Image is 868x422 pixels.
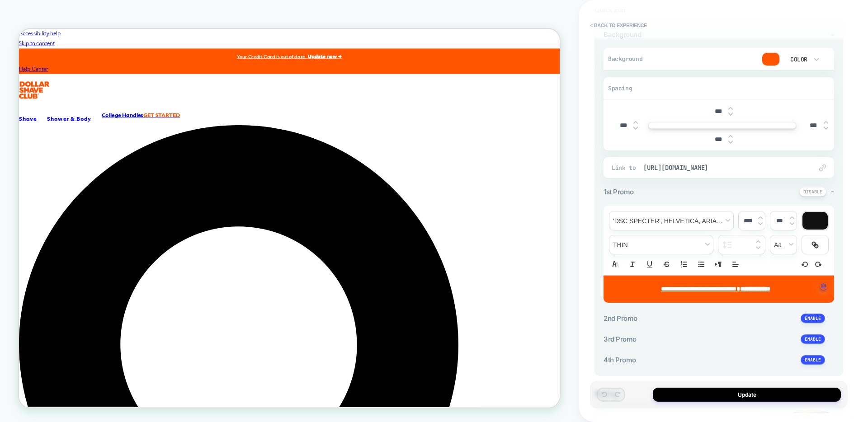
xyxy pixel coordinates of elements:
img: line height [723,241,731,249]
span: Background [604,30,641,39]
span: Quick Edit [594,5,625,14]
button: Italic [626,259,639,270]
img: up [633,121,638,124]
span: Align [729,259,742,270]
img: down [728,141,733,144]
img: up [790,216,794,220]
a: College Handles [110,111,165,120]
span: Shower & Body [38,115,96,125]
img: down [633,127,638,130]
img: up [824,121,828,124]
u: Your Credit Card is out of date. [291,33,384,41]
button: Underline [643,259,656,270]
img: up [758,216,763,220]
span: Background [608,55,665,63]
button: Strike [660,259,673,270]
img: up [728,135,733,138]
button: Right to Left [712,259,725,270]
img: down [790,222,794,225]
a: Shower & Body [38,116,96,124]
img: down [756,246,760,249]
span: fontWeight [609,235,713,254]
span: 4th Promo [604,356,636,364]
span: - [831,187,834,196]
img: down [824,127,828,130]
summary: Shower & Body [38,111,110,128]
img: up [756,240,760,244]
div: Color [788,56,807,63]
img: down [758,222,763,225]
span: transform [770,235,797,254]
button: Bullet list [695,259,708,270]
button: Ordered list [678,259,690,270]
span: [URL][DOMAIN_NAME] [643,164,803,172]
a: GET STARTED [165,111,215,120]
img: down [728,113,733,116]
u: Update now -> [385,33,431,41]
span: 1st Promo [604,188,634,196]
span: font [609,211,733,230]
span: 3rd Promo [604,335,637,343]
button: Update [653,388,841,402]
span: 2nd Promo [604,314,637,323]
span: Spacing [608,84,632,92]
img: up [728,107,733,110]
span: - [831,30,834,39]
font: GET STARTED [165,110,215,120]
img: edit with ai [821,283,826,291]
img: edit [819,164,826,171]
button: < Back to experience [585,18,651,33]
span: Link to [612,164,639,172]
